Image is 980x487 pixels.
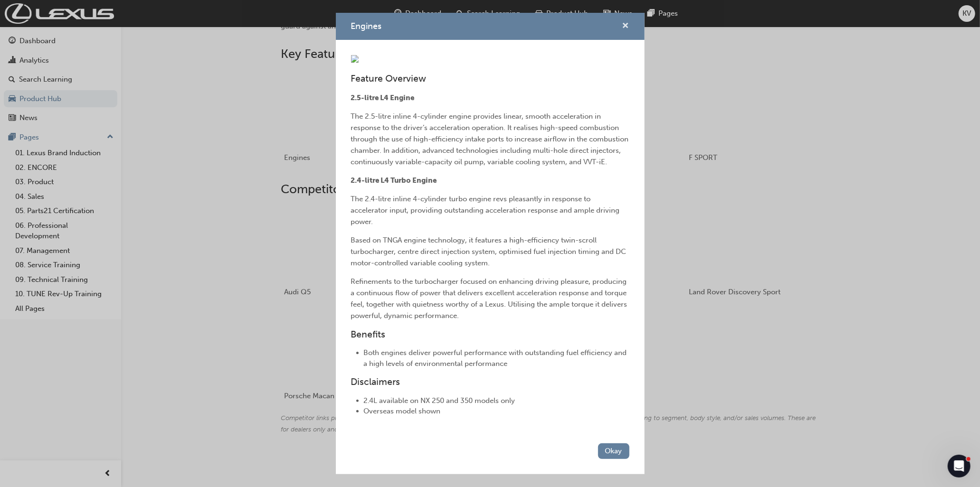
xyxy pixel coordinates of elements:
[351,21,382,31] span: Engines
[598,443,629,459] button: Okay
[351,94,415,102] span: 2.5-litre L4 Engine
[622,20,629,32] button: cross-icon
[364,347,629,369] li: Both engines deliver powerful performance with outstanding fuel efficiency and a high levels of e...
[364,395,629,406] li: 2.4L available on NX 250 and 350 models only
[336,13,645,474] div: Engines
[351,329,629,340] h3: Benefits
[364,406,629,417] li: Overseas model shown
[351,376,629,387] h3: Disclaimers
[351,73,629,84] h3: Feature Overview
[351,277,629,320] span: Refinements to the turbocharger focused on enhancing driving pleasure, producing a continuous flo...
[351,195,622,226] span: The 2.4-litre inline 4-cylinder turbo engine revs pleasantly in response to accelerator input, pr...
[351,236,628,267] span: Based on TNGA engine technology, it features a high-efficiency twin-scroll turbocharger, centre d...
[948,455,970,478] iframe: Intercom live chat
[351,112,631,166] span: The 2.5-litre inline 4-cylinder engine provides linear, smooth acceleration in response to the dr...
[622,22,629,31] span: cross-icon
[351,55,359,63] img: 13528078-ec9b-46be-8c1d-7402f18153ab.jpg
[351,176,437,185] span: 2.4-litre L4 Turbo Engine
